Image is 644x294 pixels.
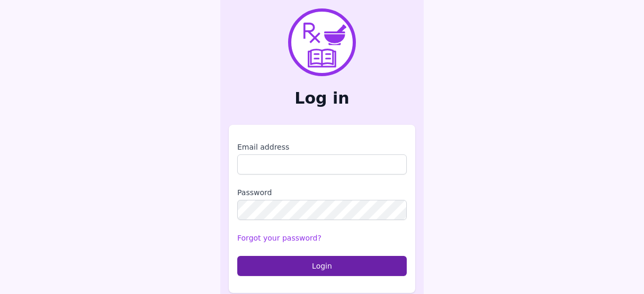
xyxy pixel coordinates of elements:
[288,8,356,76] img: PharmXellence Logo
[237,187,407,198] label: Password
[237,256,407,276] button: Login
[237,142,407,152] label: Email address
[229,89,415,108] h2: Log in
[237,234,321,242] a: Forgot your password?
